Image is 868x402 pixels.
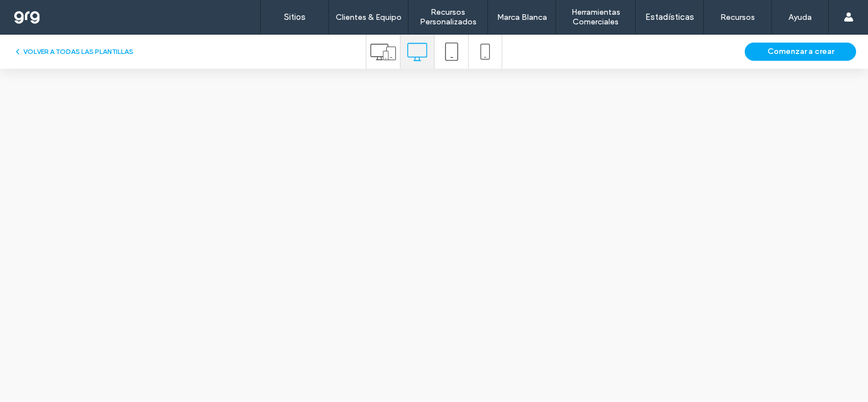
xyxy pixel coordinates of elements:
[336,12,402,22] label: Clientes & Equipo
[13,45,133,58] button: VOLVER A TODAS LAS PLANTILLAS
[556,7,635,27] label: Herramientas Comerciales
[284,12,306,22] label: Sitios
[497,12,547,22] label: Marca Blanca
[788,12,812,22] label: Ayuda
[408,7,487,27] label: Recursos Personalizados
[720,12,755,22] label: Recursos
[645,12,694,22] label: Estadísticas
[745,43,856,61] button: Comenzar a crear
